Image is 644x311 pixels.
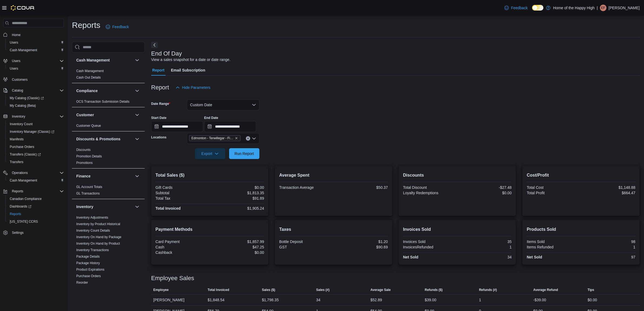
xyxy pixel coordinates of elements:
h3: Employee Sales [151,275,194,281]
div: 98 [582,239,635,244]
span: Feedback [511,5,527,11]
a: Reports [8,211,23,217]
span: Discounts [76,148,91,152]
h3: Customer [76,112,94,118]
span: Customer Queue [76,124,101,128]
button: Compliance [76,88,133,93]
div: Total Tax [156,196,209,200]
button: Reports [1,187,66,195]
span: Inventory [12,114,25,119]
span: Cash Management [76,69,104,73]
button: Discounts & Promotions [76,136,133,142]
a: Package History [76,261,100,265]
div: 34 [316,297,321,303]
div: Compliance [72,98,145,107]
label: Start Date [151,116,167,120]
a: Inventory On Hand by Product [76,242,120,245]
span: GL Account Totals [76,185,102,189]
span: Total Invoiced [207,288,229,292]
button: Inventory [76,204,133,209]
span: Promotions [76,161,93,165]
button: Compliance [134,88,140,94]
strong: Total Invoiced [156,206,181,210]
span: Operations [12,171,28,175]
h2: Discounts [403,172,512,179]
img: Cova [11,5,35,11]
div: $1,848.54 [207,297,224,303]
div: 97 [582,255,635,259]
span: Promotion Details [76,154,102,158]
div: $664.47 [582,191,635,195]
div: $0.00 [458,191,512,195]
a: Inventory Manager (Classic) [5,128,66,135]
div: Loyalty Redemptions [403,191,456,195]
span: Purchase Orders [10,145,34,149]
a: My Catalog (Classic) [5,94,66,102]
span: Email Subscription [171,65,205,76]
span: Users [10,66,18,71]
span: Dashboards [10,204,31,209]
a: Inventory by Product Historical [76,222,120,226]
div: $90.69 [335,245,388,249]
a: Feedback [502,2,530,13]
span: Reports [10,212,21,216]
div: Discounts & Promotions [72,147,145,168]
a: Inventory Manager (Classic) [8,128,57,135]
span: Average Sale [371,288,391,292]
button: Custom Date [187,99,259,110]
button: Users [10,58,22,64]
span: Transfers (Classic) [10,152,41,157]
label: Locations [151,135,167,140]
div: $1,857.99 [211,239,264,244]
button: Finance [134,173,140,179]
span: [US_STATE] CCRS [10,219,38,224]
p: Home of the Happy High [553,5,595,11]
div: Emily-Francis Hyde [600,5,606,11]
h3: Cash Management [76,57,110,63]
button: Customer [76,112,133,118]
button: Hide Parameters [173,82,213,93]
p: [PERSON_NAME] [609,5,640,11]
div: $39.00 [425,297,436,303]
a: Dashboards [8,203,34,210]
button: Customers [1,76,66,83]
div: Finance [72,184,145,199]
button: Settings [1,229,66,237]
div: Cashback [156,250,209,255]
div: $1,798.35 [262,297,279,303]
span: Cash Management [10,48,37,52]
span: Reports [10,188,64,195]
button: Clear input [246,136,250,141]
span: Transfers [10,160,23,164]
span: Users [10,40,18,45]
span: Users [12,59,20,63]
a: Inventory Count Details [76,229,110,232]
a: Feedback [104,21,131,32]
button: Inventory [10,113,27,120]
h3: Finance [76,173,91,179]
button: Inventory [134,203,140,210]
div: Card Payment [156,239,209,244]
span: Purchase Orders [76,274,101,278]
h2: Taxes [279,226,388,233]
a: Dashboards [5,203,66,210]
strong: Net Sold [527,255,542,259]
h1: Reports [72,20,100,31]
span: Inventory [10,113,64,120]
div: Inventory [72,214,145,294]
h2: Cost/Profit [527,172,635,179]
button: Reports [10,188,25,195]
span: Reorder [76,280,88,285]
button: Operations [10,170,30,176]
span: Package Details [76,254,100,259]
h3: Compliance [76,88,98,93]
div: $1,905.24 [211,206,264,210]
span: Tips [587,288,594,292]
span: Customers [10,76,64,83]
a: My Catalog (Beta) [8,102,38,109]
span: Washington CCRS [8,218,64,225]
button: Users [5,39,66,46]
a: OCS Transaction Submission Details [76,100,130,103]
div: $50.37 [335,185,388,190]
